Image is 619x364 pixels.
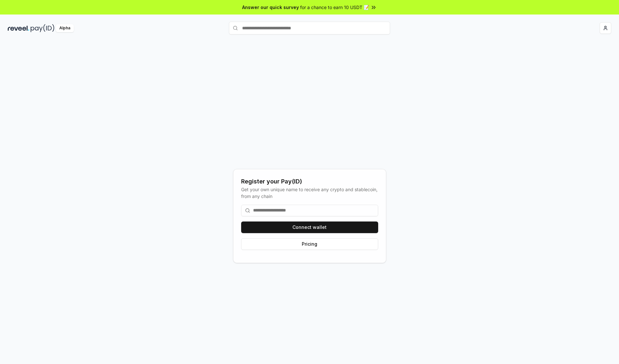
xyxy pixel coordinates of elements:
button: Pricing [241,238,378,250]
span: Answer our quick survey [242,4,299,11]
button: Connect wallet [241,221,378,233]
div: Alpha [56,24,74,32]
img: pay_id [31,24,54,32]
div: Register your Pay(ID) [241,177,378,186]
img: reveel_dark [8,24,29,32]
span: for a chance to earn 10 USDT 📝 [300,4,369,11]
div: Get your own unique name to receive any crypto and stablecoin, from any chain [241,186,378,200]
